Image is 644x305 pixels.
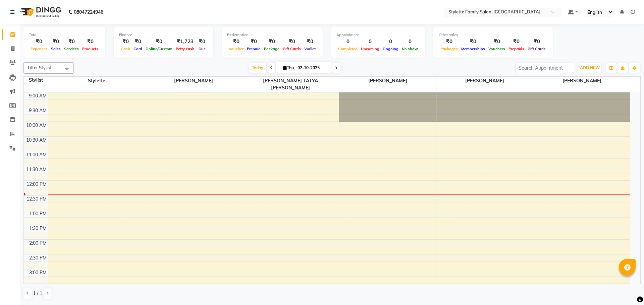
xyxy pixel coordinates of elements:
div: ₹0 [245,38,262,46]
input: 2025-10-02 [296,63,329,73]
iframe: chat widget [616,278,637,298]
div: ₹0 [227,38,245,46]
span: Sales [49,47,62,51]
span: Cash [119,47,132,51]
div: 10:00 AM [25,122,48,129]
span: [PERSON_NAME] [145,77,242,85]
div: ₹0 [507,38,526,46]
div: ₹0 [132,38,144,46]
span: Package [262,47,281,51]
div: 10:30 AM [25,137,48,144]
span: Services [62,47,80,51]
div: ₹0 [80,38,100,46]
span: Due [197,47,207,51]
span: Online/Custom [144,47,174,51]
span: Today [249,63,266,73]
span: Prepaids [507,47,526,51]
span: Prepaid [245,47,262,51]
span: Stylette [48,77,145,85]
input: Search Appointment [516,63,574,73]
span: Memberships [460,47,487,51]
div: ₹0 [49,38,62,46]
div: 1:00 PM [28,210,48,217]
span: [PERSON_NAME] TATYA [PERSON_NAME] [242,77,339,92]
span: [PERSON_NAME] [436,77,533,85]
div: ₹0 [144,38,174,46]
div: Stylist [24,77,48,84]
div: ₹0 [196,38,208,46]
button: ADD NEW [578,63,601,73]
span: Expenses [29,47,49,51]
div: ₹0 [439,38,460,46]
div: ₹0 [526,38,547,46]
div: 11:30 AM [25,166,48,173]
div: 0 [359,38,381,46]
div: 11:00 AM [25,151,48,158]
img: logo [17,3,63,21]
div: 12:00 PM [25,181,48,188]
div: ₹0 [62,38,80,46]
span: Vouchers [487,47,507,51]
span: [PERSON_NAME] [339,77,436,85]
span: No show [400,47,420,51]
div: ₹0 [487,38,507,46]
div: ₹0 [29,38,49,46]
div: 3:30 PM [28,284,48,291]
span: Filter Stylist [28,65,51,70]
span: Products [80,47,100,51]
span: 1 / 1 [33,290,42,297]
div: ₹1,723 [174,38,196,46]
span: Wallet [303,47,317,51]
div: 0 [336,38,359,46]
b: 08047224946 [74,3,103,21]
div: 3:00 PM [28,269,48,276]
div: Appointment [336,32,420,38]
div: 9:00 AM [28,92,48,99]
div: ₹0 [262,38,281,46]
span: Voucher [227,47,245,51]
div: 0 [400,38,420,46]
span: Upcoming [359,47,381,51]
span: ADD NEW [580,65,600,70]
span: Thu [281,65,296,70]
span: Ongoing [381,47,400,51]
span: Completed [336,47,359,51]
div: 2:00 PM [28,240,48,247]
div: 12:30 PM [25,196,48,203]
div: Total [29,32,100,38]
div: 1:30 PM [28,225,48,232]
div: Other sales [439,32,547,38]
span: Gift Cards [281,47,303,51]
span: [PERSON_NAME] [533,77,630,85]
div: ₹0 [303,38,317,46]
span: Petty cash [174,47,196,51]
span: Gift Cards [526,47,547,51]
span: Card [132,47,144,51]
div: ₹0 [119,38,132,46]
div: Redemption [227,32,317,38]
div: Finance [119,32,208,38]
div: ₹0 [460,38,487,46]
div: 2:30 PM [28,254,48,261]
span: Packages [439,47,460,51]
div: 0 [381,38,400,46]
div: ₹0 [281,38,303,46]
div: 9:30 AM [28,107,48,114]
